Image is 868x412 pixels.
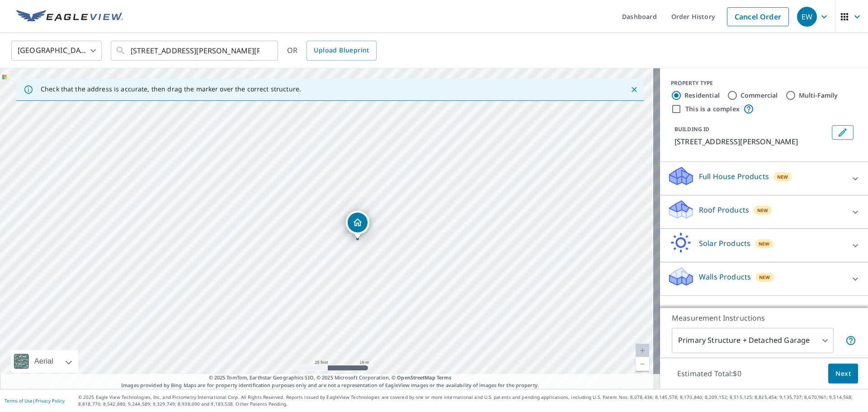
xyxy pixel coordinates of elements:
[78,394,863,407] p: © 2025 Eagle View Technologies, Inc. and Pictometry International Corp. All Rights Reserved. Repo...
[835,368,851,379] span: Next
[675,125,709,133] p: BUILDING ID
[797,7,817,27] div: EW
[16,10,123,24] img: EV Logo
[667,232,861,258] div: Solar ProductsNew
[131,38,259,63] input: Search by address or latitude-longitude
[307,41,376,61] a: Upload Blueprint
[667,199,861,225] div: Roof ProductsNew
[11,38,102,63] div: [GEOGRAPHIC_DATA]
[667,266,861,292] div: Walls ProductsNew
[699,171,769,182] p: Full House Products
[397,374,435,381] a: OpenStreetMap
[699,238,750,249] p: Solar Products
[314,45,369,56] span: Upload Blueprint
[636,344,649,357] a: Current Level 20, Zoom In Disabled
[667,166,861,191] div: Full House ProductsNew
[209,374,452,382] span: © 2025 TomTom, Earthstar Geographics SIO, © 2025 Microsoft Corporation, ©
[672,313,856,323] p: Measurement Instructions
[5,398,33,404] a: Terms of Use
[828,364,858,384] button: Next
[699,271,751,282] p: Walls Products
[11,350,78,373] div: Aerial
[845,335,856,346] span: Your report will include the primary structure and a detached garage if one exists.
[777,173,788,180] span: New
[32,350,56,373] div: Aerial
[727,7,789,26] a: Cancel Order
[628,84,640,95] button: Close
[699,204,749,215] p: Roof Products
[437,374,452,381] a: Terms
[671,79,857,87] div: PROPERTY TYPE
[741,91,778,100] label: Commercial
[684,91,720,100] label: Residential
[685,104,740,114] label: This is a complex
[670,364,749,384] p: Estimated Total: $0
[346,211,369,239] div: Dropped pin, building 1, Residential property, 1309 SE Wanda Dr Ankeny, IA 50021
[675,136,828,147] p: [STREET_ADDRESS][PERSON_NAME]
[799,91,838,100] label: Multi-Family
[759,274,770,281] span: New
[832,125,854,140] button: Edit building 1
[41,85,301,93] p: Check that the address is accurate, then drag the marker over the correct structure.
[5,398,65,403] p: |
[757,207,769,214] span: New
[672,328,834,353] div: Primary Structure + Detached Garage
[759,240,770,247] span: New
[287,41,377,61] div: OR
[636,357,649,371] a: Current Level 20, Zoom Out
[35,398,65,404] a: Privacy Policy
